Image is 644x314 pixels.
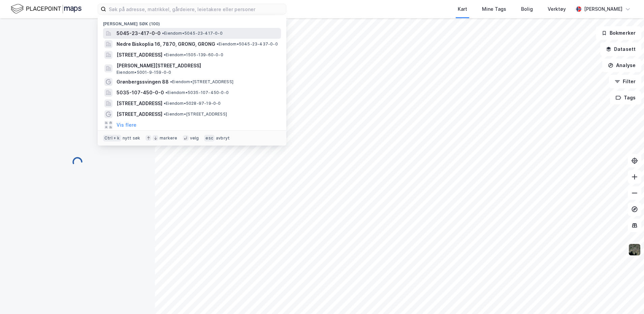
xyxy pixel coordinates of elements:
div: markere [160,135,177,141]
div: Bolig [521,5,533,13]
span: Eiendom • [STREET_ADDRESS] [170,79,233,85]
span: • [165,90,167,95]
img: logo.f888ab2527a4732fd821a326f86c7f29.svg [11,3,82,15]
span: [PERSON_NAME][STREET_ADDRESS] [117,62,278,70]
button: Tags [610,91,641,104]
div: avbryt [216,135,230,141]
div: Kart [458,5,467,13]
span: Eiendom • 5045-23-417-0-0 [162,31,223,36]
div: [PERSON_NAME] søk (100) [98,16,286,28]
span: • [162,31,164,36]
img: spinner.a6d8c91a73a9ac5275cf975e30b51cfb.svg [72,157,83,167]
span: Eiendom • 5001-9-159-0-0 [117,70,171,75]
span: 5035-107-450-0-0 [117,89,164,97]
span: Nedre Biskoplia 16, 7870, GRONG, GRONG [117,40,215,48]
span: Eiendom • 5028-97-19-0-0 [164,101,221,106]
div: [PERSON_NAME] [584,5,622,13]
span: • [170,79,172,84]
span: Eiendom • 1505-139-60-0-0 [164,52,223,58]
span: Grønbergssvingen 88 [117,78,169,86]
button: Bokmerker [596,26,641,40]
iframe: Chat Widget [610,282,644,314]
div: velg [190,135,199,141]
div: esc [204,135,215,142]
span: Eiendom • 5045-23-437-0-0 [217,41,278,47]
div: nytt søk [123,135,140,141]
span: [STREET_ADDRESS] [117,51,162,59]
span: 5045-23-417-0-0 [117,29,161,37]
span: • [217,41,219,46]
span: • [164,52,166,57]
button: Datasett [600,42,641,56]
div: Verktøy [548,5,566,13]
input: Søk på adresse, matrikkel, gårdeiere, leietakere eller personer [106,4,286,14]
span: • [164,101,166,106]
span: Eiendom • 5035-107-450-0-0 [165,90,229,95]
button: Vis flere [117,121,136,129]
span: Eiendom • [STREET_ADDRESS] [164,112,227,117]
button: Filter [609,75,641,88]
span: [STREET_ADDRESS] [117,110,162,118]
button: Analyse [602,59,641,72]
div: Ctrl + k [103,135,121,142]
span: • [164,112,166,117]
div: Mine Tags [482,5,506,13]
div: Kontrollprogram for chat [610,282,644,314]
img: 9k= [628,243,641,256]
span: [STREET_ADDRESS] [117,99,162,107]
